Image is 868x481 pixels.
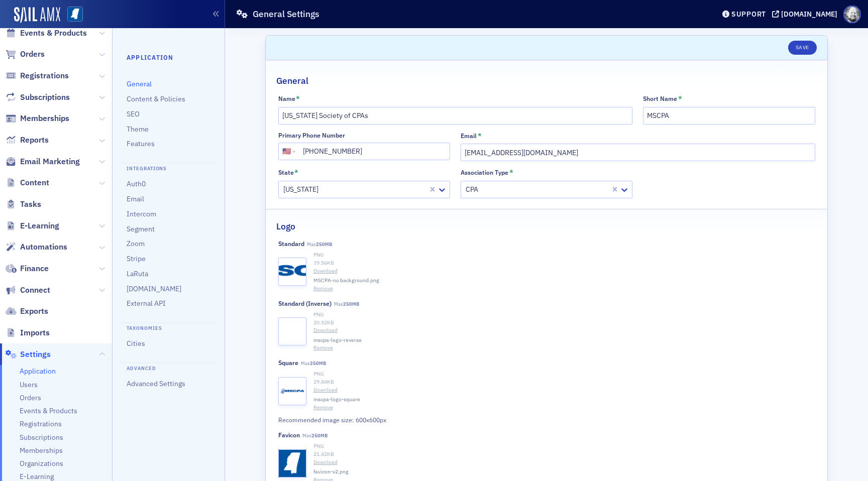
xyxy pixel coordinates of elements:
a: Settings [6,349,51,360]
a: Exports [6,306,48,317]
a: General [127,79,152,88]
abbr: This field is required [294,168,298,177]
div: Favicon [278,431,300,439]
div: 39.56 KB [313,259,815,267]
div: Standard [278,240,304,248]
a: Registrations [20,419,62,429]
button: Remove [313,404,333,412]
span: E-Learning [20,220,59,231]
a: Subscriptions [20,433,63,442]
a: Events & Products [6,28,87,39]
img: SailAMX [14,7,60,23]
a: Cities [127,339,145,348]
a: Organizations [20,459,63,468]
a: Memberships [20,446,63,455]
button: [DOMAIN_NAME] [772,11,841,18]
span: 250MB [311,432,328,439]
a: Orders [20,393,41,403]
a: SEO [127,109,140,118]
abbr: This field is required [509,168,513,177]
abbr: This field is required [296,94,300,103]
h4: Application [127,53,210,62]
span: Reports [20,135,49,146]
span: Max [334,301,359,307]
a: Events & Products [20,406,77,416]
button: Remove [313,344,333,352]
a: Advanced Settings [127,379,185,388]
div: Primary Phone Number [278,132,345,139]
a: Reports [6,135,49,146]
span: 250MB [316,241,332,248]
span: favicon-v2.png [313,468,349,476]
a: Email Marketing [6,156,80,167]
span: Settings [20,349,51,360]
span: mscpa-logo-square [313,396,360,404]
div: 20.52 KB [313,319,815,327]
span: Finance [20,263,49,274]
h4: Integrations [120,163,218,173]
span: MSCPA-no background.png [313,277,379,285]
div: Short Name [643,95,677,102]
a: Segment [127,224,155,233]
div: PNG [313,442,815,450]
div: PNG [313,251,815,259]
h4: Advanced [120,363,218,372]
span: Orders [20,49,45,60]
span: Tasks [20,199,41,210]
div: 29.84 KB [313,378,815,386]
span: Connect [20,285,50,296]
a: LaRuta [127,269,148,278]
h2: Logo [276,220,295,233]
span: Email Marketing [20,156,80,167]
a: Application [20,367,56,376]
span: Events & Products [20,28,87,39]
h2: General [276,74,308,87]
a: Users [20,380,38,390]
span: Max [307,241,332,248]
span: Imports [20,327,50,338]
div: Support [731,10,766,19]
a: Email [127,194,144,203]
span: Max [302,432,328,439]
span: Subscriptions [20,92,70,103]
div: 🇺🇸 [282,146,291,157]
a: View Homepage [60,7,83,24]
a: Stripe [127,254,146,263]
span: Registrations [20,70,69,81]
a: E-Learning [6,220,59,231]
div: Name [278,95,295,102]
abbr: This field is required [678,94,682,103]
span: Content [20,177,49,188]
a: Automations [6,242,67,253]
button: Save [788,41,817,55]
a: Theme [127,125,149,134]
div: Standard (Inverse) [278,300,332,307]
span: Max [301,360,326,367]
a: Features [127,139,155,148]
div: Email [461,132,477,140]
a: Subscriptions [6,92,70,103]
a: Content [6,177,49,188]
a: Download [313,386,815,394]
div: State [278,169,294,176]
span: Automations [20,242,67,253]
div: PNG [313,311,815,319]
img: SailAMX [67,7,83,22]
a: Imports [6,327,50,338]
a: Intercom [127,209,156,218]
h1: General Settings [253,8,319,20]
a: Download [313,458,815,466]
div: Recommended image size: 600x600px [278,415,616,424]
span: mscpa-logo-reverse [313,336,362,344]
div: PNG [313,370,815,378]
a: Download [313,267,815,275]
h4: Taxonomies [120,323,218,332]
abbr: This field is required [478,132,482,141]
span: 250MB [343,301,359,307]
